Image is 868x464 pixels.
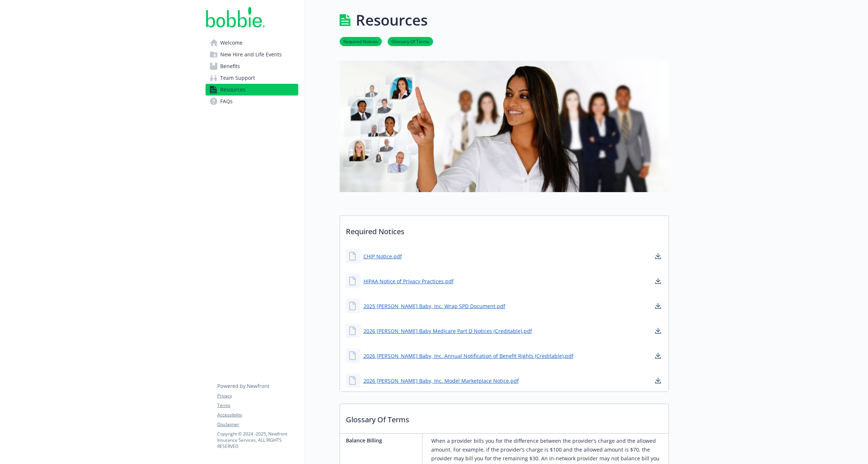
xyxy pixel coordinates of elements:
[654,376,662,385] a: download document
[340,61,669,192] img: resources page banner
[220,37,243,49] span: Welcome
[206,72,298,84] a: Team Support
[363,277,454,285] a: HIPAA Notice of Privacy Practices.pdf
[654,277,662,285] a: download document
[206,84,298,96] a: Resources
[363,377,519,385] a: 2026 [PERSON_NAME] Baby, Inc. Model Marketplace Notice.pdf
[340,216,668,243] p: Required Notices
[220,72,255,84] span: Team Support
[363,302,505,310] a: 2025 [PERSON_NAME] Baby, Inc. Wrap SPD Document.pdf
[340,38,382,45] a: Required Notices
[220,96,233,107] span: FAQs
[363,327,532,335] a: 2026 [PERSON_NAME] Baby Medicare Part D Notices (Creditable).pdf
[206,60,298,72] a: Benefits
[220,49,282,60] span: New Hire and Life Events
[217,402,298,409] a: Terms
[654,302,662,310] a: download document
[217,393,298,399] a: Privacy
[206,37,298,49] a: Welcome
[654,252,662,261] a: download document
[340,404,668,431] p: Glossary Of Terms
[346,437,419,444] p: Balance Billing
[654,326,662,335] a: download document
[220,84,245,96] span: Resources
[206,49,298,60] a: New Hire and Life Events
[217,421,298,428] a: Disclaimer
[363,352,573,360] a: 2026 [PERSON_NAME] Baby, Inc. Annual Notification of Benefit Rights (Creditable).pdf
[654,351,662,360] a: download document
[356,9,428,31] h1: Resources
[217,412,298,418] a: Accessibility
[388,38,433,45] a: Glossary Of Terms
[217,431,298,449] p: Copyright © 2024 - 2025 , Newfront Insurance Services, ALL RIGHTS RESERVED
[220,60,240,72] span: Benefits
[363,252,402,260] a: CHIP Notice.pdf
[206,96,298,107] a: FAQs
